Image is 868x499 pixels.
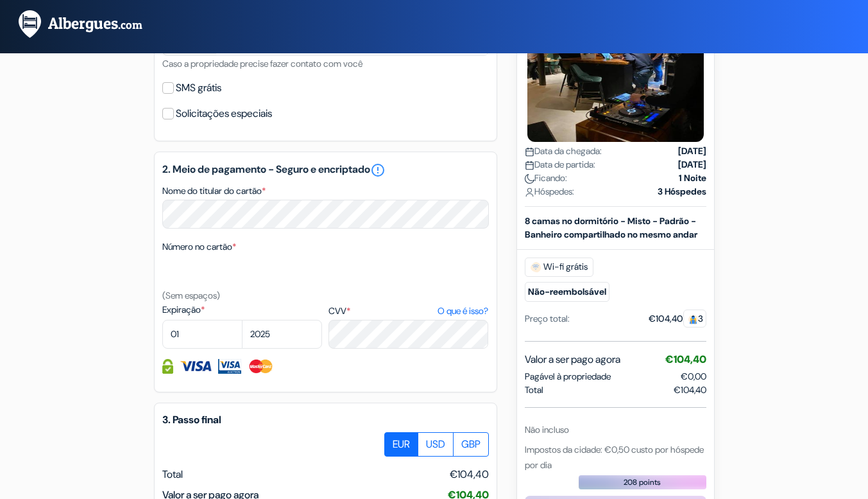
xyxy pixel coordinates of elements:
[162,414,489,426] h5: 3. Passo final
[525,444,704,471] span: Impostos da cidade: €0,50 custo por hóspede por dia
[525,352,620,367] span: Valor a ser pago agora
[384,432,418,457] label: EUR
[525,161,534,170] img: calendar.svg
[658,185,706,198] strong: 3 Hóspedes
[525,258,593,277] span: Wi-fi grátis
[649,312,706,326] div: €104,40
[525,158,595,171] span: Data de partida:
[328,304,488,318] label: CVV
[370,162,386,178] a: error_outline
[525,370,611,383] span: Pagável à propriedade
[162,468,183,481] span: Total
[678,144,706,158] strong: [DATE]
[525,282,609,302] small: Não-reembolsável
[525,174,534,184] img: moon.svg
[176,105,272,123] label: Solicitações especiais
[525,215,697,240] b: 8 camas no dormitório - Misto - Padrão - Banheiro compartilhado no mesmo andar
[418,432,454,457] label: USD
[176,79,221,97] label: SMS grátis
[162,290,220,301] small: (Sem espaços)
[162,240,236,254] label: Número no cartão
[525,147,534,157] img: calendar.svg
[385,432,489,457] div: Basic radio toggle button group
[15,8,158,40] img: pt.Albergues.com
[674,383,706,397] span: €104,40
[453,432,489,457] label: GBP
[450,467,489,482] span: €104,40
[624,477,661,488] span: 208 points
[679,171,706,185] strong: 1 Noite
[162,58,362,69] small: Caso a propriedade precise fazer contato com você
[525,423,706,437] div: Não incluso
[438,304,488,318] a: O que é isso?
[180,359,212,374] img: Visa
[688,315,698,324] img: guest.svg
[525,312,570,326] div: Preço total:
[525,171,567,185] span: Ficando:
[531,262,541,272] img: free_wifi.svg
[218,359,241,374] img: Visa Electron
[683,310,706,328] span: 3
[162,303,322,317] label: Expiração
[525,144,602,158] span: Data da chegada:
[162,162,489,178] h5: 2. Meio de pagamento - Seguro e encriptado
[525,185,574,198] span: Hóspedes:
[665,353,706,366] span: €104,40
[248,359,274,374] img: Master Card
[162,359,173,374] img: As informações do cartão de crédito são totalmente seguras e criptografadas
[525,188,534,197] img: user_icon.svg
[681,371,706,382] span: €0,00
[678,158,706,171] strong: [DATE]
[162,184,266,198] label: Nome do titular do cartão
[525,383,543,397] span: Total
